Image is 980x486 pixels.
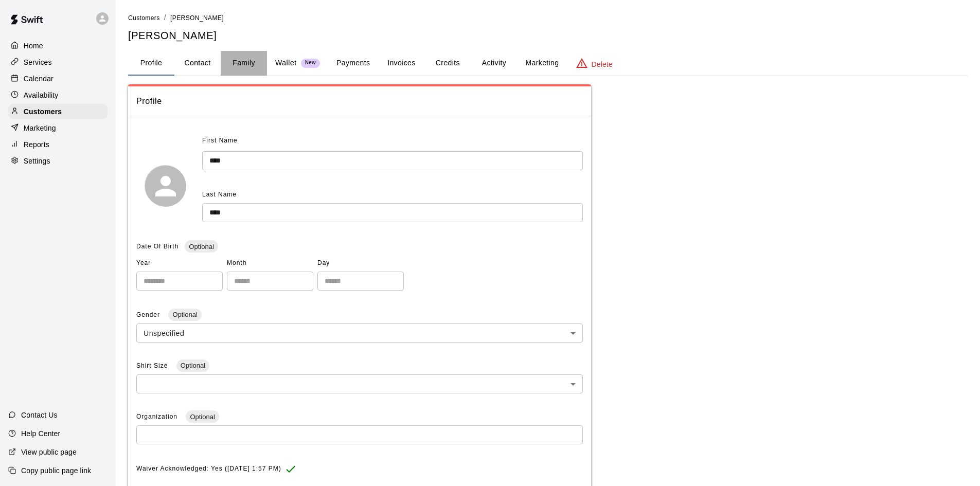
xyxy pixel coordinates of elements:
[8,55,108,70] a: Services
[21,410,58,420] p: Contact Us
[168,311,201,318] span: Optional
[24,90,59,100] p: Availability
[128,51,968,76] div: basic tabs example
[136,461,281,477] span: Waiver Acknowledged: Yes ([DATE] 1:57 PM)
[170,14,224,22] span: [PERSON_NAME]
[8,38,108,53] a: Home
[202,133,238,149] span: First Name
[328,51,378,76] button: Payments
[301,60,320,66] span: New
[186,413,219,421] span: Optional
[185,243,218,250] span: Optional
[8,153,108,169] a: Settings
[8,137,108,152] a: Reports
[128,29,968,43] h5: [PERSON_NAME]
[8,120,108,136] a: Marketing
[517,51,567,76] button: Marketing
[136,311,162,318] span: Gender
[136,362,170,369] span: Shirt Size
[21,428,60,439] p: Help Center
[128,12,968,24] nav: breadcrumb
[24,41,43,51] p: Home
[202,191,237,198] span: Last Name
[21,465,91,476] p: Copy public page link
[24,106,62,117] p: Customers
[227,255,313,272] span: Month
[8,71,108,86] a: Calendar
[128,14,160,22] span: Customers
[136,95,583,108] span: Profile
[221,51,267,76] button: Family
[424,51,471,76] button: Credits
[471,51,517,76] button: Activity
[21,447,77,457] p: View public page
[164,12,166,23] li: /
[128,13,160,22] a: Customers
[136,323,583,343] div: Unspecified
[174,51,221,76] button: Contact
[275,58,297,68] p: Wallet
[8,104,108,119] a: Customers
[24,156,50,166] p: Settings
[317,255,404,272] span: Day
[136,255,223,272] span: Year
[24,139,49,150] p: Reports
[128,51,174,76] button: Profile
[136,243,179,250] span: Date Of Birth
[592,59,613,69] p: Delete
[136,413,180,420] span: Organization
[176,362,209,369] span: Optional
[8,87,108,103] a: Availability
[378,51,424,76] button: Invoices
[24,57,52,67] p: Services
[24,74,54,84] p: Calendar
[24,123,56,133] p: Marketing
